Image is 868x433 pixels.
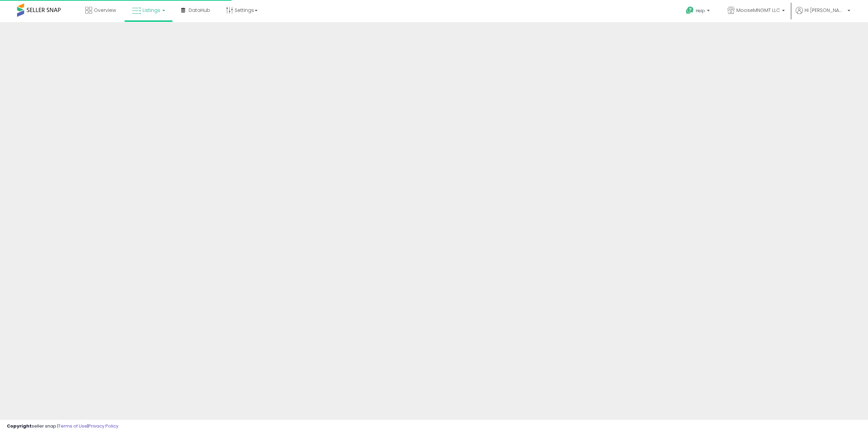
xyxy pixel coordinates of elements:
span: Help [696,8,705,14]
a: Hi [PERSON_NAME] [796,7,850,22]
span: Listings [143,7,160,14]
span: DataHub [189,7,210,14]
span: MooseMNGMT LLC [736,7,780,14]
i: Get Help [686,6,694,15]
a: Help [680,1,717,22]
span: Hi [PERSON_NAME] [805,7,845,14]
span: Overview [94,7,116,14]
